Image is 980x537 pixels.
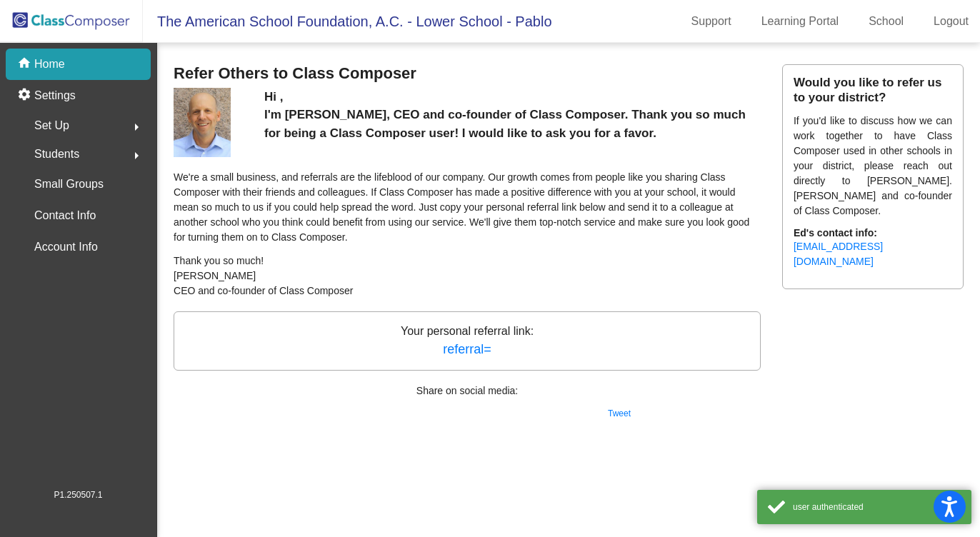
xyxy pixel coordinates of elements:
[443,342,491,356] a: referral=
[608,408,631,418] a: Tweet
[922,10,980,33] a: Logout
[264,88,761,106] p: Hi ,
[34,144,79,164] span: Students
[17,56,34,73] mat-icon: home
[794,114,952,219] p: If you'd like to discuss how we can work together to have Class Composer used in other schools in...
[174,311,761,371] p: Your personal referral link:
[128,147,145,164] mat-icon: arrow_right
[680,10,743,33] a: Support
[750,10,851,33] a: Learning Portal
[34,56,65,73] p: Home
[857,10,915,33] a: School
[174,268,761,283] p: [PERSON_NAME]
[34,237,98,257] p: Account Info
[128,119,145,136] mat-icon: arrow_right
[34,116,69,136] span: Set Up
[34,174,104,194] p: Small Groups
[794,241,883,267] a: [EMAIL_ADDRESS][DOMAIN_NAME]
[34,87,76,104] p: Settings
[794,227,952,239] h6: Ed's contact info:
[794,76,952,105] h5: Would you like to refer us to your district?
[264,106,761,142] p: I'm [PERSON_NAME], CEO and co-founder of Class Composer. Thank you so much for being a Class Comp...
[174,170,761,245] p: We're a small business, and referrals are the lifeblood of our company. Our growth comes from peo...
[17,87,34,104] mat-icon: settings
[174,64,761,83] h3: Refer Others to Class Composer
[174,283,761,298] p: CEO and co-founder of Class Composer
[143,10,552,33] span: The American School Foundation, A.C. - Lower School - Pablo
[34,206,96,226] p: Contact Info
[174,383,761,398] p: Share on social media:
[174,254,761,268] p: Thank you so much!
[793,501,961,513] div: user authenticated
